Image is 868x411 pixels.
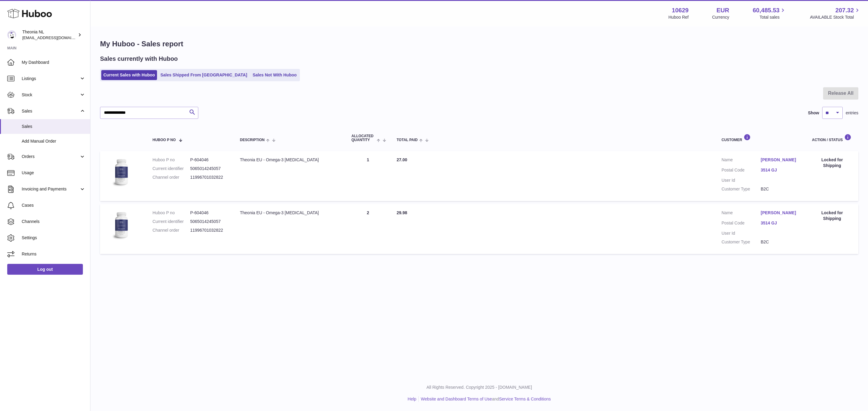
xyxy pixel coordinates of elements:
[761,220,800,226] a: 3514 GJ
[22,138,86,144] span: Add Manual Order
[153,157,190,163] dt: Huboo P no
[810,14,861,20] span: AVAILABLE Stock Total
[106,210,136,240] img: 106291725893086.jpg
[190,219,228,224] dd: 5065014245057
[722,157,761,164] dt: Name
[22,186,79,192] span: Invoicing and Payments
[153,210,190,216] dt: Huboo P no
[753,6,786,20] a: 60,485.53 Total sales
[240,210,339,216] div: Theonia EU - Omega-3 [MEDICAL_DATA]
[22,76,79,82] span: Listings
[240,138,265,142] span: Description
[672,6,689,14] strong: 10629
[812,157,852,168] div: Locked for Shipping
[397,210,407,215] span: 29.98
[153,227,190,233] dt: Channel order
[22,29,77,41] div: Theonia NL
[250,70,299,80] a: Sales Not With Huboo
[668,14,689,20] div: Huboo Ref
[190,210,228,216] dd: P-604046
[761,186,800,192] dd: B2C
[240,157,339,163] div: Theonia EU - Omega-3 [MEDICAL_DATA]
[95,385,863,390] p: All Rights Reserved. Copyright 2025 - [DOMAIN_NAME]
[722,210,761,217] dt: Name
[153,138,176,142] span: Huboo P no
[812,210,852,221] div: Locked for Shipping
[808,110,819,116] label: Show
[190,175,228,180] dd: 11996701032822
[7,264,83,275] a: Log out
[753,6,779,14] span: 60,485.53
[810,6,861,20] a: 207.32 AVAILABLE Stock Total
[722,134,800,142] div: Customer
[419,396,551,402] li: and
[345,151,391,201] td: 1
[716,6,729,14] strong: EUR
[761,239,800,245] dd: B2C
[153,175,190,180] dt: Channel order
[761,157,800,163] a: [PERSON_NAME]
[22,60,86,65] span: My Dashboard
[22,235,86,241] span: Settings
[397,157,407,162] span: 27.00
[761,167,800,173] a: 3514 GJ
[22,124,86,129] span: Sales
[153,219,190,224] dt: Current identifier
[101,70,157,80] a: Current Sales with Huboo
[351,134,375,142] span: ALLOCATED Quantity
[722,239,761,245] dt: Customer Type
[722,220,761,227] dt: Postal Code
[22,35,89,40] span: [EMAIL_ADDRESS][DOMAIN_NAME]
[190,166,228,172] dd: 5065014245057
[722,178,761,183] dt: User Id
[846,110,858,116] span: entries
[22,170,86,176] span: Usage
[812,134,852,142] div: Action / Status
[22,154,79,159] span: Orders
[190,227,228,233] dd: 11996701032822
[106,157,136,187] img: 106291725893086.jpg
[345,204,391,254] td: 2
[7,30,16,39] img: info@wholesomegoods.eu
[22,202,86,208] span: Cases
[722,167,761,175] dt: Postal Code
[421,397,492,401] a: Website and Dashboard Terms of Use
[499,397,551,401] a: Service Terms & Conditions
[835,6,854,14] span: 207.32
[759,14,786,20] span: Total sales
[153,166,190,172] dt: Current identifier
[100,55,178,63] h2: Sales currently with Huboo
[722,230,761,236] dt: User Id
[22,108,79,114] span: Sales
[722,186,761,192] dt: Customer Type
[397,138,418,142] span: Total paid
[100,39,858,49] h1: My Huboo - Sales report
[190,157,228,163] dd: P-604046
[761,210,800,216] a: [PERSON_NAME]
[22,251,86,257] span: Returns
[22,219,86,224] span: Channels
[712,14,729,20] div: Currency
[22,92,79,98] span: Stock
[158,70,249,80] a: Sales Shipped From [GEOGRAPHIC_DATA]
[408,397,417,401] a: Help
